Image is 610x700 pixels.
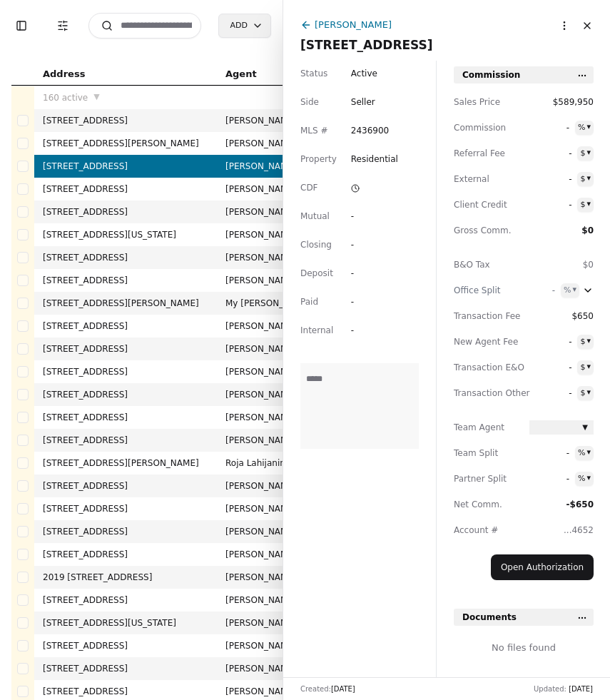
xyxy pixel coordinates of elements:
[34,520,217,543] td: [STREET_ADDRESS]
[529,309,594,323] span: $650
[351,266,377,280] div: -
[529,386,571,400] span: -
[564,525,594,535] span: ...4652
[454,121,518,135] span: Commission
[300,266,333,280] span: Deposit
[582,422,588,434] span: ▼
[217,223,320,246] td: [PERSON_NAME]
[575,472,594,486] button: %
[351,123,419,138] span: 2436900
[454,497,518,512] span: Net Comm.
[300,209,330,223] span: Mutual
[34,109,217,132] td: [STREET_ADDRESS]
[300,95,319,109] span: Side
[454,386,518,400] span: Transaction Other
[577,172,594,186] button: $
[534,684,593,694] div: Updated:
[300,35,593,55] span: [STREET_ADDRESS]
[351,295,377,309] div: -
[454,472,518,486] span: Partner Split
[351,66,377,81] span: Active
[315,17,392,32] div: [PERSON_NAME]
[34,429,217,452] td: [STREET_ADDRESS]
[217,178,320,201] td: [PERSON_NAME]
[586,360,591,373] div: ▾
[454,309,518,323] span: Transaction Fee
[34,132,217,155] td: [STREET_ADDRESS][PERSON_NAME]
[217,452,320,475] td: Roja Lahijaninejad
[569,685,593,693] span: [DATE]
[217,315,320,338] td: [PERSON_NAME]
[492,640,556,655] p: No files found
[217,292,320,315] td: My [PERSON_NAME]
[300,684,355,694] div: Created:
[454,360,518,375] span: Transaction E&O
[217,612,320,634] td: [PERSON_NAME]
[351,209,377,223] div: -
[217,634,320,657] td: [PERSON_NAME]
[300,238,332,252] span: Closing
[43,91,88,105] span: 160 active
[586,172,591,185] div: ▾
[300,123,328,138] span: MLS #
[34,589,217,612] td: [STREET_ADDRESS]
[34,315,217,338] td: [STREET_ADDRESS]
[529,198,571,212] span: -
[34,338,217,360] td: [STREET_ADDRESS]
[34,178,217,201] td: [STREET_ADDRESS]
[34,292,217,315] td: [STREET_ADDRESS][PERSON_NAME]
[575,121,594,135] button: %
[454,172,518,186] span: External
[529,335,571,349] span: -
[217,383,320,406] td: [PERSON_NAME]
[34,497,217,520] td: [STREET_ADDRESS]
[34,155,217,178] td: [STREET_ADDRESS]
[454,95,518,109] span: Sales Price
[529,446,569,460] span: -
[577,360,594,375] button: $
[300,66,327,81] span: Status
[217,406,320,429] td: [PERSON_NAME]
[217,566,320,589] td: [PERSON_NAME]
[529,472,569,486] span: -
[217,543,320,566] td: [PERSON_NAME]
[454,283,518,298] div: Office Split
[34,406,217,429] td: [STREET_ADDRESS]
[217,269,320,292] td: [PERSON_NAME]
[586,335,591,348] div: ▾
[34,246,217,269] td: [STREET_ADDRESS]
[93,91,99,103] span: ▼
[586,146,591,159] div: ▾
[34,566,217,589] td: 2019 [STREET_ADDRESS]
[577,198,594,212] button: $
[300,295,318,309] span: Paid
[529,172,571,186] span: -
[34,360,217,383] td: [STREET_ADDRESS]
[300,152,337,166] span: Property
[217,429,320,452] td: [PERSON_NAME]
[586,198,591,210] div: ▾
[34,657,217,680] td: [STREET_ADDRESS]
[529,360,571,375] span: -
[217,246,320,269] td: [PERSON_NAME]
[331,685,355,693] span: [DATE]
[217,360,320,383] td: [PERSON_NAME]
[351,95,375,109] span: Seller
[586,386,591,399] div: ▾
[34,201,217,223] td: [STREET_ADDRESS]
[454,446,518,460] span: Team Split
[454,198,518,212] span: Client Credit
[586,446,591,459] div: ▾
[217,589,320,612] td: [PERSON_NAME]
[34,383,217,406] td: [STREET_ADDRESS]
[43,66,85,82] span: Address
[454,258,518,272] span: B&O Tax
[217,497,320,520] td: [PERSON_NAME]
[454,523,518,537] span: Account #
[577,386,594,400] button: $
[454,223,518,238] span: Gross Comm.
[217,520,320,543] td: [PERSON_NAME]
[34,223,217,246] td: [STREET_ADDRESS][US_STATE]
[300,323,333,338] span: Internal
[217,657,320,680] td: [PERSON_NAME]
